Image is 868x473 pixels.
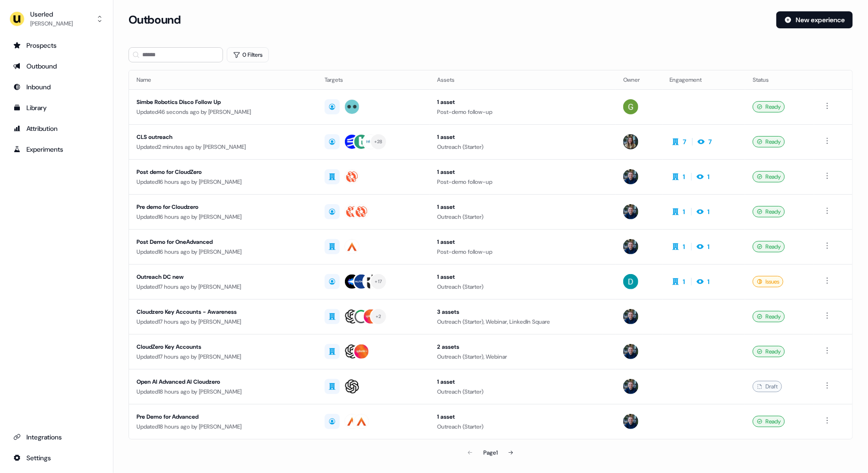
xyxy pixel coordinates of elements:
div: 1 asset [437,202,608,212]
div: Ready [753,171,785,182]
th: Targets [317,70,430,89]
div: Draft [753,381,782,392]
div: Outreach (Starter), Webinar, LinkedIn Square [437,317,608,327]
a: Go to outbound experience [8,59,105,74]
div: Settings [13,453,100,463]
div: + 2 [376,312,381,321]
th: Status [745,70,814,89]
div: [PERSON_NAME] [30,19,73,28]
img: James [623,344,638,359]
th: Owner [616,70,662,89]
div: Userled [30,9,73,19]
div: 1 asset [437,167,608,177]
th: Name [129,70,317,89]
div: Prospects [13,41,100,50]
h3: Outbound [129,13,180,27]
img: James [623,379,638,394]
img: James [623,309,638,324]
div: Ready [753,136,785,147]
div: Updated 16 hours ago by [PERSON_NAME] [137,212,309,222]
div: Updated 18 hours ago by [PERSON_NAME] [137,422,309,431]
div: 7 [709,137,712,146]
a: Go to experiments [8,142,105,157]
th: Engagement [662,70,746,89]
div: 1 [708,277,710,286]
div: + 17 [375,277,382,286]
div: 1 [708,242,710,251]
div: Experiments [13,145,100,154]
div: Post-demo follow-up [437,107,608,117]
div: 1 [683,172,686,181]
div: 1 [708,172,710,181]
div: Post Demo for OneAdvanced [137,237,309,247]
img: James [623,414,638,429]
img: David [623,274,638,289]
div: Outbound [13,61,100,71]
div: Issues [753,276,783,287]
div: Updated 46 seconds ago by [PERSON_NAME] [137,107,309,117]
div: Outreach (Starter) [437,212,608,222]
div: Ready [753,206,785,217]
div: Outreach (Starter) [437,142,608,152]
div: Inbound [13,82,100,92]
a: Go to integrations [8,430,105,445]
div: 1 asset [437,412,608,421]
img: Georgia [623,99,638,114]
div: Open AI Advanced AI Cloudzero [137,377,309,387]
div: 3 assets [437,307,608,317]
div: Updated 16 hours ago by [PERSON_NAME] [137,177,309,187]
div: Ready [753,346,785,357]
div: Outreach (Starter) [437,282,608,292]
div: CloudZero Key Accounts [137,342,309,352]
div: Post-demo follow-up [437,247,608,257]
a: Go to integrations [8,450,105,465]
div: Outreach (Starter), Webinar [437,352,608,361]
div: Pre Demo for Advanced [137,412,309,421]
div: CLS outreach [137,132,309,142]
img: James [623,239,638,254]
div: 1 [708,207,710,216]
div: Post-demo follow-up [437,177,608,187]
div: 1 [683,277,686,286]
div: Ready [753,416,785,427]
a: Go to Inbound [8,79,105,95]
th: Assets [430,70,616,89]
div: 1 asset [437,132,608,142]
div: Updated 17 hours ago by [PERSON_NAME] [137,352,309,361]
div: 2 assets [437,342,608,352]
div: + 28 [374,138,383,146]
div: Page 1 [483,448,498,457]
a: Go to prospects [8,38,105,53]
div: Integrations [13,432,100,442]
div: 1 [683,207,686,216]
div: Cloudzero Key Accounts - Awareness [137,307,309,317]
div: 7 [683,137,687,146]
div: Updated 16 hours ago by [PERSON_NAME] [137,247,309,257]
div: Attribution [13,124,100,133]
div: Pre demo for Cloudzero [137,202,309,212]
div: Ready [753,101,785,112]
div: 1 asset [437,272,608,282]
div: Updated 2 minutes ago by [PERSON_NAME] [137,142,309,152]
img: James [623,169,638,184]
div: Ready [753,241,785,252]
div: Updated 17 hours ago by [PERSON_NAME] [137,317,309,327]
div: Simbe Robotics Disco Follow Up [137,97,309,107]
div: Library [13,103,100,112]
img: James [623,204,638,219]
div: 1 asset [437,237,608,247]
div: Ready [753,311,785,322]
div: 1 [683,242,686,251]
div: 1 asset [437,97,608,107]
div: Updated 17 hours ago by [PERSON_NAME] [137,282,309,292]
div: Updated 18 hours ago by [PERSON_NAME] [137,387,309,396]
div: Outreach DC new [137,272,309,282]
a: Go to templates [8,100,105,115]
a: Go to attribution [8,121,105,136]
div: Post demo for CloudZero [137,167,309,177]
button: 0 Filters [227,47,269,62]
div: Outreach (Starter) [437,422,608,431]
button: New experience [776,11,853,28]
img: Charlotte [623,134,638,149]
